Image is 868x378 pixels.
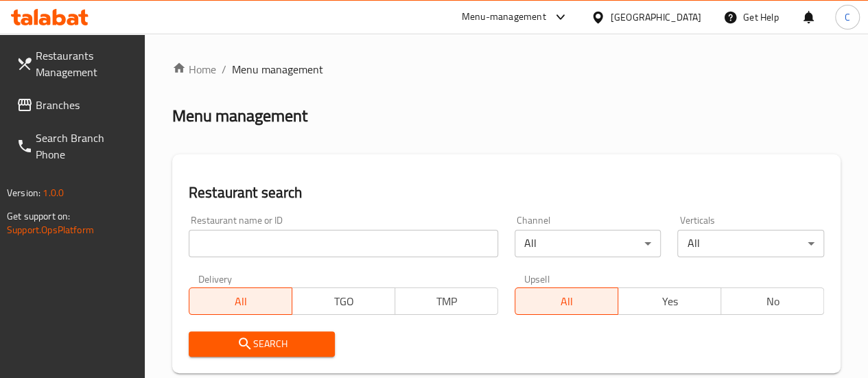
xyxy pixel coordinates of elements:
button: Yes [618,287,721,315]
div: Menu-management [462,9,546,25]
span: TGO [298,292,390,311]
span: Branches [36,97,134,113]
button: All [189,287,292,315]
a: Home [172,61,216,78]
h2: Restaurant search [189,182,824,203]
div: All [515,230,661,257]
li: / [222,61,226,78]
a: Restaurants Management [5,39,145,88]
span: Search [200,335,325,353]
a: Branches [5,88,145,121]
label: Upsell [524,274,550,283]
a: Search Branch Phone [5,121,145,171]
span: C [845,10,850,25]
span: All [195,292,287,311]
button: TGO [292,287,395,315]
span: TMP [401,292,493,311]
span: Yes [624,292,716,311]
div: [GEOGRAPHIC_DATA] [611,10,701,25]
button: TMP [395,287,498,315]
span: All [521,292,613,311]
a: Support.OpsPlatform [7,221,94,239]
div: All [677,230,824,257]
span: 1.0.0 [43,184,64,202]
span: Search Branch Phone [36,130,134,163]
input: Search for restaurant name or ID.. [189,230,498,257]
span: No [727,292,819,311]
span: Menu management [232,61,323,78]
button: All [515,287,618,315]
span: Restaurants Management [36,47,134,80]
span: Version: [7,184,40,202]
button: No [720,287,824,315]
label: Delivery [198,274,233,283]
h2: Menu management [172,105,307,127]
span: Get support on: [7,207,70,225]
button: Search [189,331,336,357]
nav: breadcrumb [172,61,841,78]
